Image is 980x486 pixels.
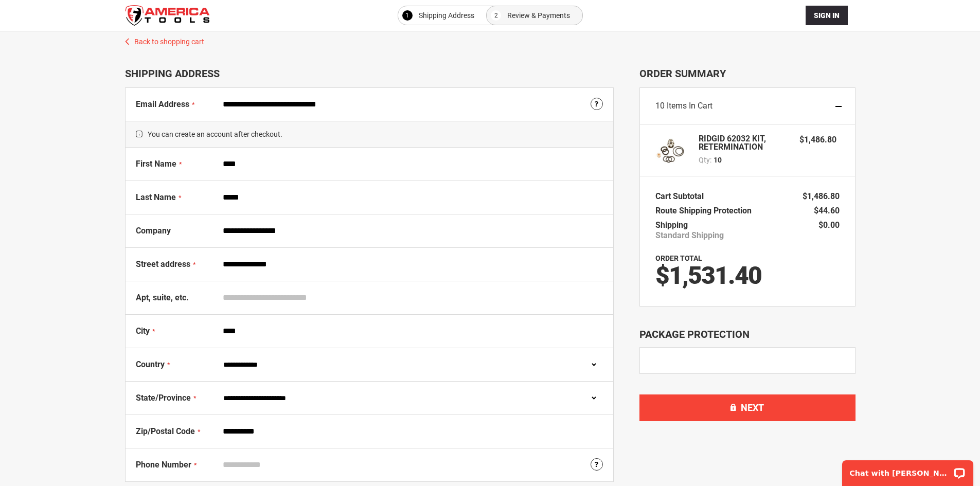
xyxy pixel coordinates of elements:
[136,359,165,369] span: Country
[125,5,210,26] a: store logo
[639,394,856,421] button: Next
[136,226,171,236] span: Company
[803,191,840,201] span: $1,486.80
[814,206,840,215] span: $44.60
[814,11,840,20] span: Sign In
[136,159,176,169] span: First Name
[655,101,665,111] span: 10
[655,261,761,290] span: $1,531.40
[136,426,195,436] span: Zip/Postal Code
[125,5,210,26] img: America Tools
[699,135,790,151] strong: RIDGID 62032 KIT, RETERMINATION
[405,9,409,22] span: 1
[639,327,856,342] div: Package Protection
[699,156,710,164] span: Qty
[419,9,474,22] span: Shipping Address
[799,135,836,145] span: $1,486.80
[136,99,189,109] span: Email Address
[655,254,702,262] strong: Order Total
[125,67,614,80] div: Shipping Address
[667,101,712,111] span: Items in Cart
[714,155,722,165] span: 10
[806,6,848,25] button: Sign In
[655,230,724,241] span: Standard Shipping
[655,220,688,230] span: Shipping
[126,121,613,148] span: You can create an account after checkout.
[741,402,764,413] span: Next
[655,204,757,218] th: Route Shipping Protection
[136,393,191,403] span: State/Province
[655,189,709,204] th: Cart Subtotal
[136,259,190,269] span: Street address
[136,460,191,470] span: Phone Number
[835,454,980,486] iframe: LiveChat chat widget
[655,135,686,166] img: RIDGID 62032 KIT, RETERMINATION
[136,326,150,336] span: City
[639,67,856,80] span: Order Summary
[818,220,840,230] span: $0.00
[494,9,498,22] span: 2
[136,293,189,302] span: Apt, suite, etc.
[115,31,866,47] a: Back to shopping cart
[136,192,176,202] span: Last Name
[507,9,570,22] span: Review & Payments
